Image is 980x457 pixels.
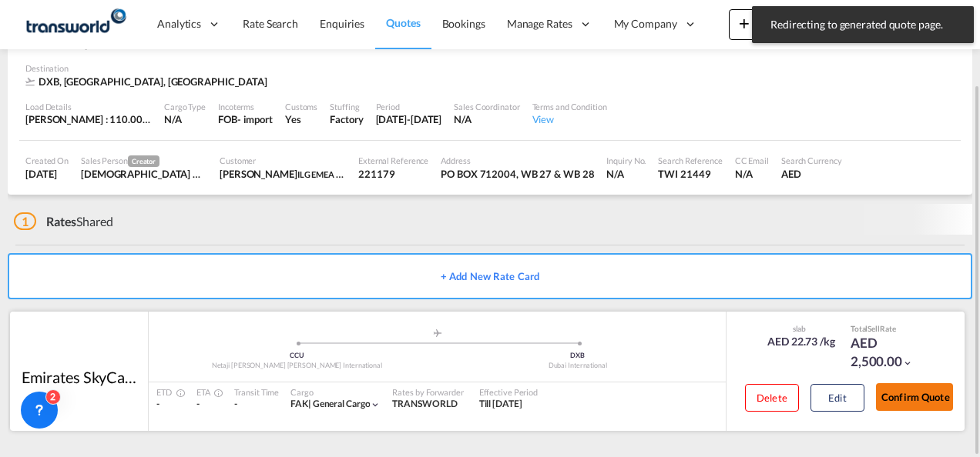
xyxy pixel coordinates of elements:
[438,351,719,361] div: DXB
[735,167,769,181] div: N/A
[868,324,880,333] span: Sell
[218,112,237,126] div: FOB
[745,384,799,412] button: Delete
[330,112,363,126] div: Factory Stuffing
[735,155,769,166] div: CC Email
[196,398,200,409] span: -
[386,16,420,29] span: Quotes
[39,38,415,50] span: CCU, Netaji [PERSON_NAME] [PERSON_NAME] International, [GEOGRAPHIC_DATA]
[358,167,428,181] div: 221179
[479,386,538,398] div: Effective Period
[811,384,864,412] button: Edit
[14,212,36,230] span: 1
[851,334,928,371] div: AED 2,500.00
[218,101,273,112] div: Incoterms
[441,167,594,181] div: PO BOX 712004, WB 27 & WB 28
[454,101,519,112] div: Sales Coordinator
[210,389,219,398] md-icon: Estimated Time Of Arrival
[606,155,646,166] div: Inquiry No.
[25,101,152,112] div: Load Details
[781,155,842,166] div: Search Currency
[606,167,646,181] div: N/A
[285,112,317,126] div: Yes
[308,398,311,409] span: |
[290,386,381,398] div: Cargo
[766,17,960,32] span: Redirecting to generated quote page.
[735,14,753,32] md-icon: icon-plus 400-fg
[392,386,463,398] div: Rates by Forwarder
[8,253,972,299] button: + Add New Rate Card
[285,101,317,112] div: Customs
[658,155,722,166] div: Search Reference
[81,167,207,181] div: Irishi Kiran
[25,75,271,88] div: DXB, Dubai International, Middle East
[764,323,835,334] div: slab
[532,101,607,112] div: Terms and Condition
[243,17,298,30] span: Rate Search
[164,101,206,112] div: Cargo Type
[220,167,346,181] div: Subash Subash
[14,213,113,230] div: Shared
[438,361,719,371] div: Dubai International
[23,7,127,42] img: f753ae806dec11f0841701cdfdf085c0.png
[729,9,799,40] button: icon-plus 400-fgNewicon-chevron-down
[392,398,457,409] span: TRANSWORLD
[290,398,313,409] span: FAK
[128,155,159,167] span: Creator
[454,112,519,126] div: N/A
[164,112,206,126] div: N/A
[157,16,201,32] span: Analytics
[172,389,181,398] md-icon: Estimated Time Of Departure
[237,112,273,126] div: - import
[46,214,77,228] span: Rates
[851,323,928,334] div: Total Rate
[392,398,463,411] div: TRANSWORLD
[658,167,722,181] div: TWI 21449
[376,101,442,112] div: Period
[25,155,69,166] div: Created On
[320,17,364,30] span: Enquiries
[196,386,220,398] div: ETA
[441,155,594,166] div: Address
[735,17,793,29] span: New
[156,398,159,409] span: -
[156,351,438,361] div: CCU
[876,383,953,411] button: Confirm Quote
[220,155,346,166] div: Customer
[22,366,137,388] div: Emirates SkyCargo
[781,167,842,181] div: AED
[25,167,69,181] div: 12 Aug 2025
[479,398,522,411] div: Till 31 Aug 2025
[234,386,279,398] div: Transit Time
[370,399,381,410] md-icon: icon-chevron-down
[234,398,279,411] div: -
[767,334,835,349] div: AED 22.73 /kg
[297,168,372,180] span: ILG EMEA DWC LLC
[156,361,438,371] div: Netaji [PERSON_NAME] [PERSON_NAME] International
[290,398,370,411] div: general cargo
[428,329,447,337] md-icon: assets/icons/custom/roll-o-plane.svg
[25,62,955,74] div: Destination
[330,101,363,112] div: Stuffing
[507,16,572,32] span: Manage Rates
[25,112,152,126] div: [PERSON_NAME] : 110.00 KG | Volumetric Wt : 109.00 KG
[376,112,442,126] div: 31 Aug 2025
[156,386,181,398] div: ETD
[614,16,677,32] span: My Company
[442,17,485,30] span: Bookings
[358,155,428,166] div: External Reference
[479,398,522,409] span: Till [DATE]
[902,358,913,369] md-icon: icon-chevron-down
[532,112,607,126] div: View
[81,155,207,167] div: Sales Person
